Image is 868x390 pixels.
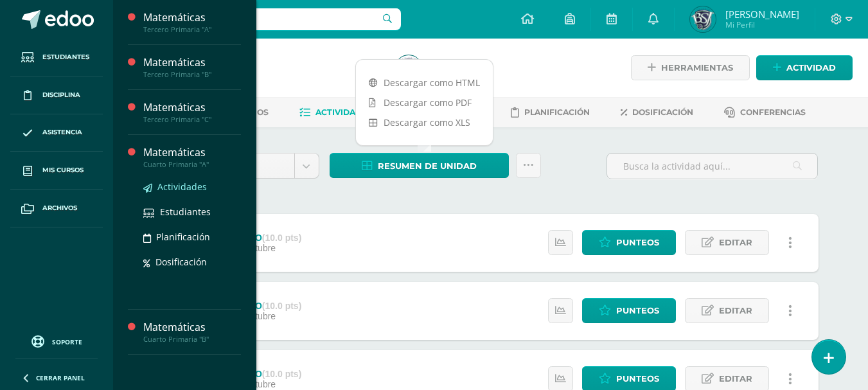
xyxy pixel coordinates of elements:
a: Disciplina [10,76,103,114]
span: Mi Perfil [725,19,799,30]
span: Mis cursos [42,165,84,175]
a: Actividades [299,102,372,123]
span: Asistencia [42,127,82,137]
span: Dosificación [632,107,693,117]
span: Punteos [616,231,659,254]
a: MatemáticasTercero Primaria "C" [143,100,241,124]
div: Tercero Primaria "A" [143,25,241,34]
a: Planificación [143,229,241,244]
div: Tercero Primaria "C" [143,115,241,124]
div: Matemáticas [143,320,241,335]
span: Dosificación [155,256,207,268]
input: Busca un usuario... [121,8,401,30]
span: Actividades [157,181,207,193]
strong: (10.0 pts) [262,233,301,243]
a: Asistencia [10,114,103,152]
span: Archivos [42,203,77,213]
div: Tercero Primaria "B" [143,70,241,79]
a: Descargar como HTML [356,73,493,93]
a: MatemáticasCuarto Primaria "A" [143,145,241,169]
a: Punteos [582,298,676,323]
a: MatemáticasTercero Primaria "A" [143,10,241,34]
a: Dosificación [143,254,241,269]
div: Matemáticas [143,55,241,70]
span: Editar [719,231,752,254]
strong: (10.0 pts) [262,369,301,379]
span: Herramientas [661,56,733,80]
a: Conferencias [724,102,806,123]
a: Descargar como XLS [356,112,493,132]
span: Planificación [156,231,210,243]
span: Planificación [524,107,590,117]
strong: (10.0 pts) [262,301,301,311]
div: Cuarto Primaria "B" [143,335,241,344]
span: Disciplina [42,90,80,100]
div: Cuarto Primaria "A" [143,160,241,169]
a: MatemáticasCuarto Primaria "B" [143,320,241,344]
a: Estudiantes [10,39,103,76]
span: Resumen de unidad [378,154,477,178]
a: Dosificación [621,102,693,123]
div: Tercero Primaria 'B' [162,71,380,83]
h1: Matemáticas [162,53,380,71]
div: Matemáticas [143,10,241,25]
a: Resumen de unidad [330,153,509,178]
span: Conferencias [740,107,806,117]
input: Busca la actividad aquí... [607,154,817,179]
span: Editar [719,299,752,323]
a: Soporte [15,332,98,350]
a: Herramientas [631,55,750,80]
div: Matemáticas [143,100,241,115]
span: Punteos [616,299,659,323]
span: Actividades [315,107,372,117]
span: Estudiantes [160,206,211,218]
a: MatemáticasTercero Primaria "B" [143,55,241,79]
a: Archivos [10,190,103,227]
div: Matemáticas [143,145,241,160]
img: 4ad66ca0c65d19b754e3d5d7000ffc1b.png [690,6,716,32]
a: Actividad [756,55,853,80]
a: Actividades [143,179,241,194]
a: Planificación [511,102,590,123]
a: Mis cursos [10,152,103,190]
a: Punteos [582,230,676,255]
a: Estudiantes [143,204,241,219]
span: Soporte [52,337,82,346]
span: Actividad [786,56,836,80]
img: 4ad66ca0c65d19b754e3d5d7000ffc1b.png [396,55,421,81]
span: Cerrar panel [36,373,85,382]
span: Estudiantes [42,52,89,62]
span: [PERSON_NAME] [725,8,799,21]
a: Descargar como PDF [356,93,493,112]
